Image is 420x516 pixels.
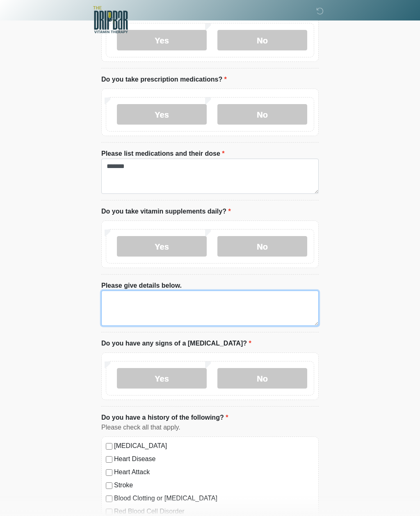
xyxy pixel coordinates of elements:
[114,480,314,490] label: Stroke
[101,75,227,84] label: Do you take prescription medications?
[93,6,128,33] img: The DRIPBaR - Alamo Ranch SATX Logo
[106,496,112,502] input: Blood Clotting or [MEDICAL_DATA]
[114,467,314,477] label: Heart Attack
[117,236,207,257] label: Yes
[217,104,307,125] label: No
[101,339,251,348] label: Do you have any signs of a [MEDICAL_DATA]?
[101,281,182,291] label: Please give details below.
[114,454,314,464] label: Heart Disease
[106,469,112,476] input: Heart Attack
[117,30,207,50] label: Yes
[217,368,307,389] label: No
[114,493,314,503] label: Blood Clotting or [MEDICAL_DATA]
[217,236,307,257] label: No
[101,423,319,432] div: Please check all that apply.
[106,456,112,463] input: Heart Disease
[117,368,207,389] label: Yes
[106,509,112,515] input: Red Blood Cell Disorder
[101,149,225,159] label: Please list medications and their dose
[106,443,112,450] input: [MEDICAL_DATA]
[106,482,112,489] input: Stroke
[101,207,231,216] label: Do you take vitamin supplements daily?
[114,441,314,451] label: [MEDICAL_DATA]
[101,413,228,423] label: Do you have a history of the following?
[117,104,207,125] label: Yes
[217,30,307,50] label: No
